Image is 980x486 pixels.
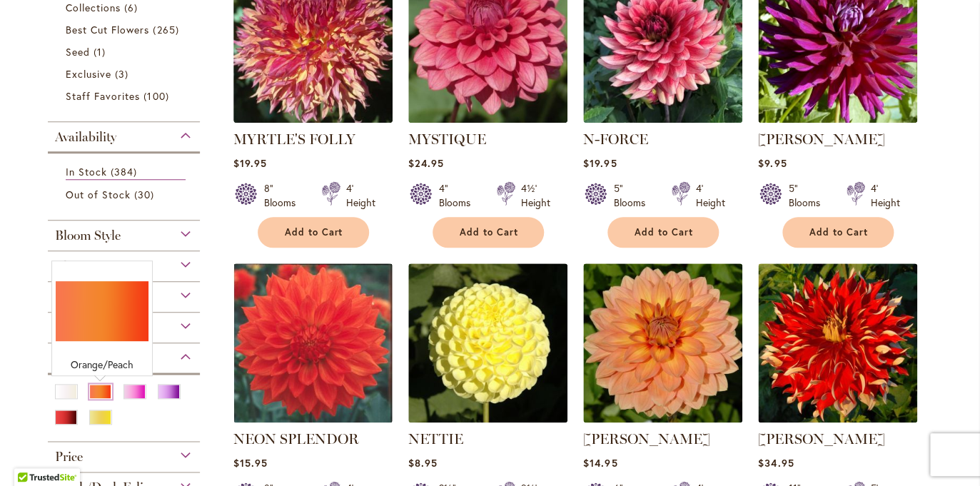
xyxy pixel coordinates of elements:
[758,430,885,447] a: [PERSON_NAME]
[583,131,648,148] a: N-FORCE
[66,22,186,37] a: Best Cut Flowers
[66,44,186,59] a: Seed
[433,217,544,248] button: Add to Cart
[583,456,617,470] span: $14.95
[94,44,109,59] span: 1
[264,181,304,210] div: 8" Blooms
[233,112,393,126] a: MYRTLE'S FOLLY
[66,23,150,36] span: Best Cut Flowers
[696,181,725,210] div: 4' Height
[233,263,393,422] img: Neon Splendor
[758,112,917,126] a: NADINE JESSIE
[408,112,567,126] a: MYSTIQUE
[789,181,829,210] div: 5" Blooms
[258,217,369,248] button: Add to Cart
[66,165,107,178] span: In Stock
[285,226,343,238] span: Add to Cart
[233,456,268,470] span: $15.95
[66,164,186,180] a: In Stock 384
[583,263,742,422] img: Nicholas
[782,217,894,248] button: Add to Cart
[66,66,186,81] a: Exclusive
[66,89,141,103] span: Staff Favorites
[408,131,486,148] a: MYSTIQUE
[758,156,787,170] span: $9.95
[66,88,186,103] a: Staff Favorites
[11,435,51,475] iframe: Launch Accessibility Center
[233,156,267,170] span: $19.95
[143,88,172,103] span: 100
[583,112,742,126] a: N-FORCE
[134,187,158,202] span: 30
[408,456,438,470] span: $8.95
[758,263,917,422] img: Nick Sr
[758,131,885,148] a: [PERSON_NAME]
[408,412,567,425] a: NETTIE
[55,449,83,465] span: Price
[66,67,111,81] span: Exclusive
[233,430,359,447] a: NEON SPLENDOR
[607,217,719,248] button: Add to Cart
[56,358,148,372] div: Orange/Peach
[55,228,121,243] span: Bloom Style
[439,181,479,210] div: 4" Blooms
[460,226,518,238] span: Add to Cart
[111,164,141,179] span: 384
[66,187,186,202] a: Out of Stock 30
[583,412,742,425] a: Nicholas
[55,129,116,145] span: Availability
[635,226,693,238] span: Add to Cart
[66,45,90,59] span: Seed
[233,131,355,148] a: MYRTLE'S FOLLY
[55,258,123,274] span: Bloom Time
[66,1,121,14] span: Collections
[153,22,182,37] span: 265
[583,156,617,170] span: $19.95
[583,430,710,447] a: [PERSON_NAME]
[408,430,463,447] a: NETTIE
[521,181,550,210] div: 4½' Height
[233,412,393,425] a: Neon Splendor
[408,263,567,422] img: NETTIE
[115,66,132,81] span: 3
[809,226,868,238] span: Add to Cart
[758,456,794,470] span: $34.95
[871,181,900,210] div: 4' Height
[614,181,654,210] div: 5" Blooms
[758,412,917,425] a: Nick Sr
[66,188,131,201] span: Out of Stock
[346,181,375,210] div: 4' Height
[408,156,444,170] span: $24.95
